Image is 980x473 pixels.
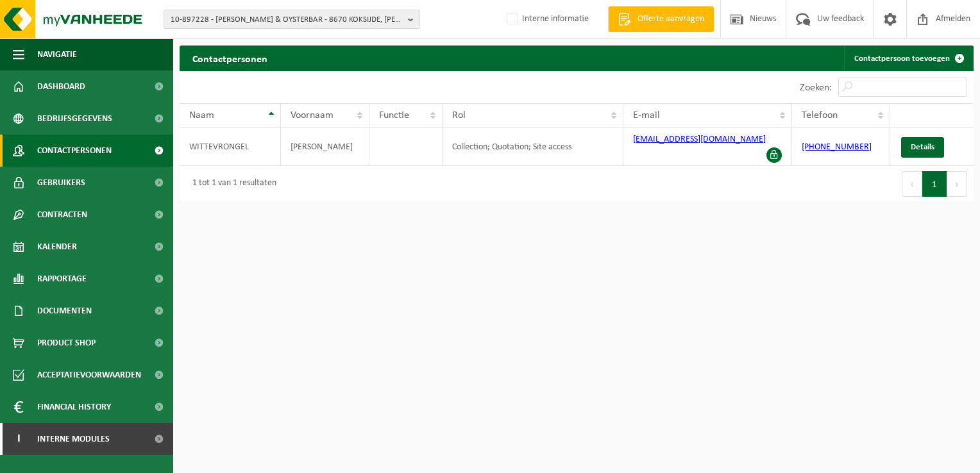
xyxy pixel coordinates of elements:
[800,83,832,93] label: Zoeken:
[189,110,214,120] span: Naam
[37,167,85,199] span: Gebruikers
[37,359,141,391] span: Acceptatievoorwaarden
[13,423,24,455] span: I
[504,10,589,29] label: Interne informatie
[37,295,92,327] span: Documenten
[802,142,872,152] a: [PHONE_NUMBER]
[37,71,85,103] span: Dashboard
[37,103,112,135] span: Bedrijfsgegevens
[633,110,660,120] span: E-mail
[37,391,111,423] span: Financial History
[281,128,370,166] td: [PERSON_NAME]
[37,423,110,455] span: Interne modules
[37,263,87,295] span: Rapportage
[37,135,112,167] span: Contactpersonen
[844,46,972,71] a: Contactpersoon toevoegen
[922,171,947,197] button: 1
[452,110,466,120] span: Rol
[443,128,623,166] td: Collection; Quotation; Site access
[171,10,403,29] span: 10-897228 - [PERSON_NAME] & OYSTERBAR - 8670 KOKSIJDE, [PERSON_NAME] 2
[37,38,77,71] span: Navigatie
[633,135,766,144] a: [EMAIL_ADDRESS][DOMAIN_NAME]
[37,231,77,263] span: Kalender
[947,171,967,197] button: Next
[291,110,334,120] span: Voornaam
[911,143,934,151] span: Details
[37,199,87,231] span: Contracten
[634,13,707,26] span: Offerte aanvragen
[379,110,409,120] span: Functie
[37,327,96,359] span: Product Shop
[902,171,922,197] button: Previous
[802,110,838,120] span: Telefoon
[164,10,420,29] button: 10-897228 - [PERSON_NAME] & OYSTERBAR - 8670 KOKSIJDE, [PERSON_NAME] 2
[180,128,281,166] td: WITTEVRONGEL
[608,6,714,32] a: Offerte aanvragen
[186,172,276,195] div: 1 tot 1 van 1 resultaten
[180,46,280,71] h2: Contactpersonen
[901,137,944,158] a: Details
